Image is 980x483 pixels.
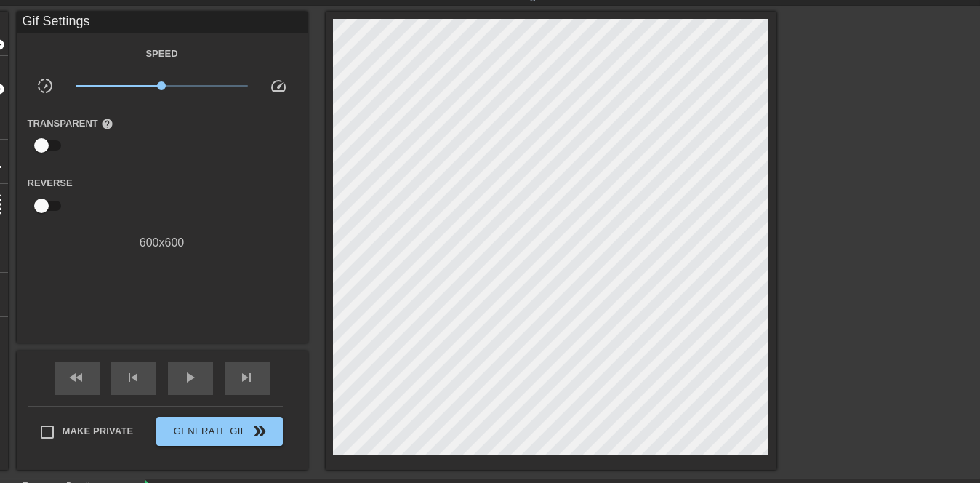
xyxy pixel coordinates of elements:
label: Speed [145,47,177,61]
span: skip_previous [125,369,142,386]
span: skip_next [238,369,256,386]
div: 600 x 600 [17,234,308,252]
span: help [101,118,113,130]
span: Make Private [63,424,134,439]
button: Generate Gif [156,417,282,446]
span: double_arrow [251,423,268,440]
span: speed [270,77,287,95]
span: slow_motion_video [36,77,54,95]
div: Gif Settings [17,12,308,33]
span: play_arrow [182,369,199,386]
label: Reverse [28,176,73,191]
span: fast_rewind [68,369,86,386]
label: Transparent [28,116,113,131]
span: Generate Gif [162,423,276,440]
